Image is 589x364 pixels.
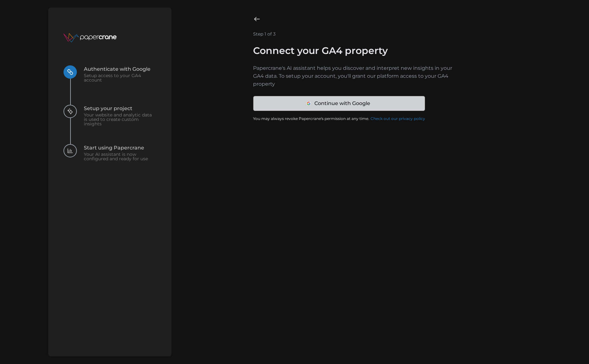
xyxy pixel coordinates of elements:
a: Check out our privacy policy [370,116,425,121]
button: Setup your projectYour website and analytic data is used to create custom insights [64,105,156,144]
span: Setup access to your GA4 account [84,73,156,82]
p: You may always revoke Papercrane's permission at any time. [253,116,425,121]
a: Continue with Google [253,96,425,111]
p: Step 1 of 3 [253,31,275,37]
button: Authenticate with GoogleSetup access to your GA4 account [64,65,156,105]
span: Setup your project [84,106,156,111]
span: Your website and analytic data is used to create custom insights [84,113,156,126]
p: Papercrane's AI assistant helps you discover and interpret new insights in your GA4 data. To setu... [253,64,459,88]
span: Continue with Google [314,96,370,111]
h1: Connect your GA4 property [253,45,387,56]
button: Start using PapercraneYour AI assistant is now configured and ready for use [64,144,156,183]
span: Start using Papercrane [84,145,156,150]
span: Authenticate with Google [84,67,156,72]
span: Your AI assistant is now configured and ready for use [84,152,156,161]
